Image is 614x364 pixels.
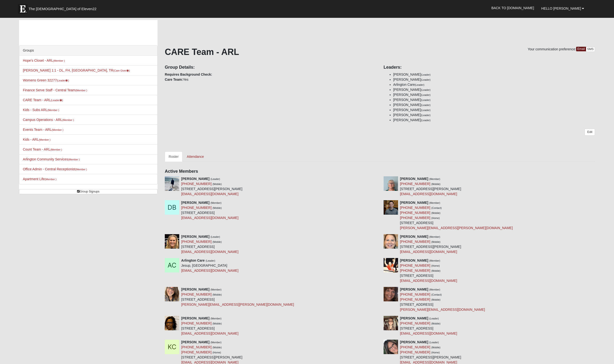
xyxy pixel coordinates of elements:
strong: [PERSON_NAME] [181,316,209,320]
a: Events Team - ARL(Member ) [23,128,63,132]
div: [STREET_ADDRESS] [181,200,238,220]
small: (Mobile) [213,206,222,209]
small: (Member ) [76,89,87,92]
small: (Leader) [206,259,215,262]
small: (Mobile) [213,322,222,325]
strong: [PERSON_NAME] [400,201,428,205]
a: [PHONE_NUMBER] [400,216,430,220]
small: (Member) [210,317,221,320]
div: [STREET_ADDRESS] [400,200,513,231]
div: [STREET_ADDRESS][PERSON_NAME] [181,176,242,197]
a: [PHONE_NUMBER] [400,298,430,301]
small: (Mobile) [431,298,441,301]
a: [PHONE_NUMBER] [400,240,430,244]
small: (Mobile) [213,183,222,185]
li: [PERSON_NAME] [393,77,595,82]
li: [PERSON_NAME] [393,107,595,113]
a: [EMAIL_ADDRESS][DOMAIN_NAME] [181,192,238,196]
strong: [PERSON_NAME] [400,258,428,262]
small: (Leader) [415,83,424,86]
li: [PERSON_NAME] [393,72,595,77]
small: (Contact) [431,293,442,296]
strong: [PERSON_NAME] [181,287,209,291]
a: [PERSON_NAME][EMAIL_ADDRESS][PERSON_NAME][DOMAIN_NAME] [181,303,294,306]
a: Hope's Closet - ARL(Member ) [23,59,65,62]
small: (Member ) [39,138,50,141]
small: (Member) [429,259,440,262]
small: (Leader) [421,99,431,101]
strong: Arlington Care [181,258,205,262]
a: Hello [PERSON_NAME] [538,2,588,14]
div: [STREET_ADDRESS] [181,316,238,336]
div: [STREET_ADDRESS] [181,234,238,254]
a: [PHONE_NUMBER] [400,350,430,354]
img: Eleven22 logo [18,4,28,14]
a: [PHONE_NUMBER] [181,240,212,244]
small: (Mobile) [213,293,222,296]
strong: [PERSON_NAME] [181,235,209,238]
span: Hello [PERSON_NAME] [541,7,581,10]
a: [PHONE_NUMBER] [181,206,212,210]
small: (Member ) [52,128,63,131]
li: [PERSON_NAME] [393,97,595,102]
a: The [DEMOGRAPHIC_DATA] of Eleven22 [15,2,112,14]
span: Your communication preference: [528,47,576,51]
a: Arlington Community Services(Member ) [23,157,80,161]
a: Count Team - ARL(Member ) [23,147,62,151]
li: Arlington Care [393,82,595,87]
small: (Mobile) [213,346,222,349]
small: (Leader) [421,119,431,122]
a: [EMAIL_ADDRESS][DOMAIN_NAME] [181,269,238,272]
strong: [PERSON_NAME] [181,340,209,344]
small: (Member ) [50,148,62,151]
span: The [DEMOGRAPHIC_DATA] of Eleven22 [29,7,97,11]
small: (Member) [210,201,221,204]
h1: CARE Team - ARL [165,47,595,57]
small: (Leader) [421,78,431,81]
small: (Mobile) [431,269,441,272]
small: (Leader) [421,93,431,96]
div: [STREET_ADDRESS][PERSON_NAME] [400,176,461,197]
li: [PERSON_NAME] [393,92,595,97]
small: (Member) [210,341,221,344]
small: (Member ) [62,119,74,121]
a: [PHONE_NUMBER] [181,321,212,325]
a: Apartment Life(Member ) [23,177,56,181]
a: Kids - Subs ARL(Member ) [23,108,59,112]
small: (Member ) [45,178,56,181]
small: (Leader ) [51,99,63,102]
a: [PHONE_NUMBER] [400,345,430,349]
h4: Active Members [165,169,595,174]
strong: [PERSON_NAME] [400,340,428,344]
small: (Contact) [431,206,442,209]
small: (Care Giver ) [113,69,130,72]
div: [STREET_ADDRESS] [400,316,457,336]
strong: Requires Background Check: [165,73,212,76]
a: Attendance [183,152,208,162]
div: [STREET_ADDRESS] [181,287,294,307]
small: (Member) [429,235,440,238]
small: (Leader ) [57,79,69,82]
strong: [PERSON_NAME] [400,316,428,320]
a: Campus Operations - ARL(Member ) [23,118,74,122]
a: Office Admin - Central Receptionist(Member ) [23,167,87,171]
a: [PERSON_NAME] 1:1 - DL, FH, [GEOGRAPHIC_DATA], TR(Care Giver) [23,68,130,72]
div: Yes [161,61,380,82]
small: (Mobile) [431,212,441,214]
a: Back to [DOMAIN_NAME] [488,2,538,14]
a: Roster [165,152,182,162]
small: (Mobile) [431,322,441,325]
strong: [PERSON_NAME] [181,177,209,181]
small: (Member) [210,288,221,291]
small: (Home) [213,351,221,354]
a: SMS [586,47,595,52]
li: [PERSON_NAME] [393,118,595,123]
a: Finance Serve Staff - Central Team(Member ) [23,88,87,92]
a: [PHONE_NUMBER] [400,211,430,215]
div: [STREET_ADDRESS] [400,258,457,283]
small: (Member) [429,288,440,291]
li: [PERSON_NAME] [393,102,595,107]
strong: [PERSON_NAME] [400,235,428,238]
a: [PHONE_NUMBER] [400,264,430,267]
a: [EMAIL_ADDRESS][DOMAIN_NAME] [181,216,238,220]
